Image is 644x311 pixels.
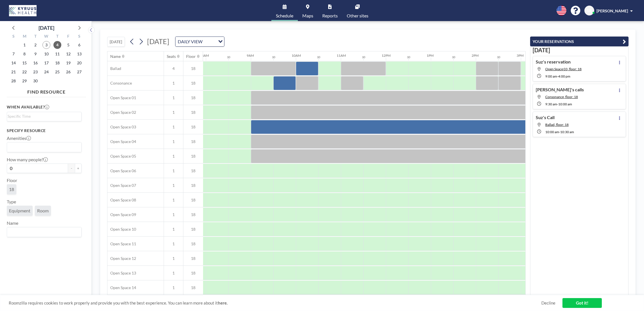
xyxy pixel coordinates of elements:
[183,81,203,86] span: 18
[164,81,183,86] span: 1
[107,183,136,188] span: Open Space 07
[42,50,50,58] span: Wednesday, September 10, 2025
[183,227,203,232] span: 18
[183,66,203,71] span: 18
[64,41,72,49] span: Friday, September 5, 2025
[302,13,313,18] span: Maps
[107,241,136,246] span: Open Space 11
[21,77,28,85] span: Monday, September 29, 2025
[19,33,30,40] div: M
[31,50,39,58] span: Tuesday, September 9, 2025
[41,33,52,40] div: W
[164,285,183,290] span: 1
[183,139,203,144] span: 18
[9,208,30,214] span: Equipment
[110,54,121,59] div: Name
[557,102,558,106] span: -
[9,5,37,16] img: organization-logo
[596,8,628,13] span: [PERSON_NAME]
[558,74,570,78] span: 4:00 PM
[562,298,602,308] a: Got it!
[545,130,559,134] span: 10:00 AM
[322,13,338,18] span: Reports
[107,37,125,47] button: [DATE]
[545,122,569,127] span: Ballad, floor: 18
[31,41,39,49] span: Tuesday, September 2, 2025
[183,285,203,290] span: 18
[10,77,17,85] span: Sunday, September 28, 2025
[362,55,365,59] div: 30
[42,41,50,49] span: Wednesday, September 3, 2025
[164,212,183,217] span: 1
[164,271,183,276] span: 1
[164,110,183,115] span: 1
[186,54,196,59] div: Floor
[183,241,203,246] span: 18
[75,68,83,76] span: Saturday, September 27, 2025
[107,124,136,130] span: Open Space 03
[183,154,203,159] span: 18
[587,8,592,13] span: SR
[164,154,183,159] span: 1
[382,53,391,58] div: 12PM
[407,55,410,59] div: 30
[63,33,74,40] div: F
[75,59,83,67] span: Saturday, September 20, 2025
[53,68,61,76] span: Thursday, September 25, 2025
[517,53,524,58] div: 3PM
[164,124,183,130] span: 1
[8,33,19,40] div: S
[164,227,183,232] span: 1
[337,53,346,58] div: 11AM
[52,33,63,40] div: T
[276,13,293,18] span: Schedule
[21,68,28,76] span: Monday, September 22, 2025
[8,144,78,151] input: Search for option
[107,110,136,115] span: Open Space 02
[558,102,572,106] span: 10:00 AM
[107,227,136,232] span: Open Space 10
[21,41,28,49] span: Monday, September 1, 2025
[183,110,203,115] span: 18
[545,95,578,99] span: Consonance, floor: 18
[21,59,28,67] span: Monday, September 15, 2025
[536,87,584,92] h4: [PERSON_NAME]'s calls
[7,220,18,226] label: Name
[272,55,275,59] div: 30
[472,53,479,58] div: 2PM
[107,168,136,173] span: Open Space 06
[530,37,629,46] button: YOUR RESERVATIONS
[545,74,557,78] span: 9:00 AM
[452,55,455,59] div: 30
[536,59,571,65] h4: Suz's reservation
[74,33,85,40] div: S
[37,208,49,214] span: Room
[560,130,574,134] span: 10:30 AM
[31,68,39,76] span: Tuesday, September 23, 2025
[183,124,203,130] span: 18
[39,24,54,32] div: [DATE]
[7,227,81,237] div: Search for option
[541,300,555,306] a: Decline
[75,164,82,173] button: +
[183,198,203,203] span: 18
[497,55,500,59] div: 30
[42,68,50,76] span: Wednesday, September 24, 2025
[247,53,254,58] div: 9AM
[107,154,136,159] span: Open Space 05
[164,139,183,144] span: 1
[292,53,301,58] div: 10AM
[75,50,83,58] span: Saturday, September 13, 2025
[536,115,555,120] h4: Suz's Call
[107,212,136,217] span: Open Space 09
[30,33,41,40] div: T
[107,285,136,290] span: Open Space 14
[107,139,136,144] span: Open Space 04
[7,142,81,152] div: Search for option
[7,199,16,205] label: Type
[164,256,183,261] span: 1
[183,256,203,261] span: 18
[10,68,17,76] span: Sunday, September 21, 2025
[107,66,121,71] span: Ballad
[557,74,558,78] span: -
